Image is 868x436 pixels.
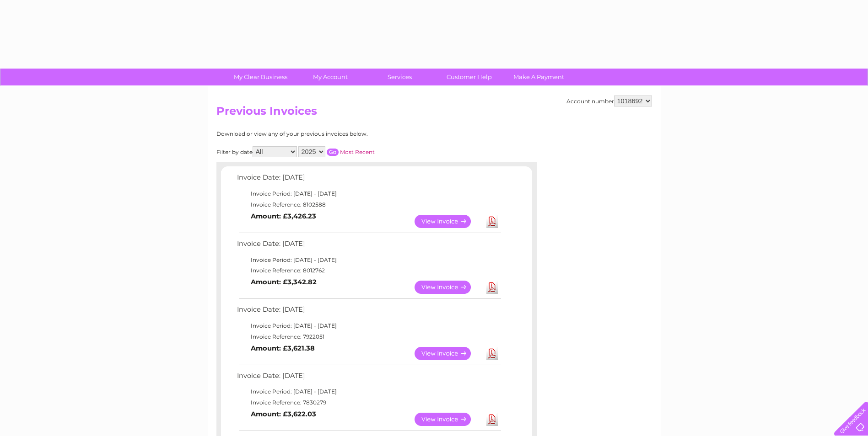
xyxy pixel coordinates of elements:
[235,303,502,320] td: Invoice Date: [DATE]
[235,255,502,266] td: Invoice Period: [DATE] - [DATE]
[216,131,457,137] div: Download or view any of your previous invoices below.
[235,188,502,199] td: Invoice Period: [DATE] - [DATE]
[415,413,482,426] a: View
[251,212,316,220] b: Amount: £3,426.23
[235,370,502,387] td: Invoice Date: [DATE]
[251,344,315,352] b: Amount: £3,621.38
[235,320,502,331] td: Invoice Period: [DATE] - [DATE]
[223,69,298,85] a: My Clear Business
[251,278,317,286] b: Amount: £3,342.82
[340,149,375,155] a: Most Recent
[431,69,507,85] a: Customer Help
[235,331,502,342] td: Invoice Reference: 7922051
[486,347,498,360] a: Download
[235,238,502,255] td: Invoice Date: [DATE]
[415,215,482,228] a: View
[415,347,482,360] a: View
[235,265,502,276] td: Invoice Reference: 8012762
[486,413,498,426] a: Download
[251,410,316,418] b: Amount: £3,622.03
[486,215,498,228] a: Download
[235,199,502,210] td: Invoice Reference: 8102588
[501,69,577,85] a: Make A Payment
[415,281,482,294] a: View
[486,281,498,294] a: Download
[235,171,502,188] td: Invoice Date: [DATE]
[235,386,502,397] td: Invoice Period: [DATE] - [DATE]
[292,69,368,85] a: My Account
[216,146,457,157] div: Filter by date
[216,105,652,122] h2: Previous Invoices
[235,397,502,408] td: Invoice Reference: 7830279
[566,96,652,106] div: Account number
[362,69,437,85] a: Services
